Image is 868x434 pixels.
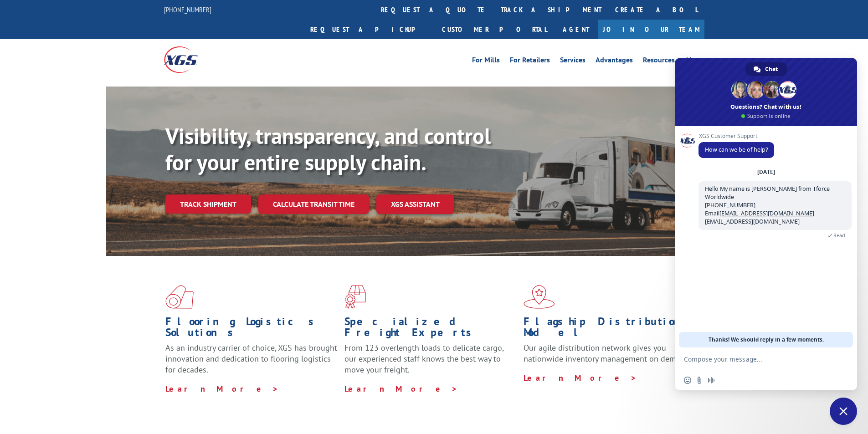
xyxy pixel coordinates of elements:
b: Visibility, transparency, and control for your entire supply chain. [165,122,491,176]
span: How can we be of help? [705,146,768,153]
a: Customer Portal [435,20,554,39]
p: From 123 overlength loads to delicate cargo, our experienced staff knows the best way to move you... [344,342,517,383]
a: Request a pickup [303,20,435,39]
a: Resources [643,56,675,66]
span: As an industry carrier of choice, XGS has brought innovation and dedication to flooring logistics... [165,342,337,375]
span: Insert an emoji [684,377,691,384]
img: xgs-icon-focused-on-flooring-red [344,285,366,309]
span: XGS Customer Support [699,133,774,139]
a: Calculate transit time [258,194,369,214]
a: For Retailers [510,56,550,66]
span: Chat [765,62,778,76]
a: XGS ASSISTANT [376,194,454,214]
div: Close chat [830,398,857,425]
span: Our agile distribution network gives you nationwide inventory management on demand. [524,342,691,364]
a: [PHONE_NUMBER] [164,5,211,14]
a: Learn More > [524,373,637,383]
span: Hello My name is [PERSON_NAME] from Tforce Worldwide [PHONE_NUMBER] Email [EMAIL_ADDRESS][DOMAIN_... [705,185,830,225]
img: xgs-icon-flagship-distribution-model-red [524,285,555,309]
h1: Flagship Distribution Model [524,316,696,342]
img: xgs-icon-total-supply-chain-intelligence-red [165,285,194,309]
a: For Mills [472,56,500,66]
a: [EMAIL_ADDRESS][DOMAIN_NAME] [719,209,814,217]
h1: Flooring Logistics Solutions [165,316,338,342]
div: [DATE] [757,169,775,175]
span: Read [833,232,845,239]
a: Services [560,56,586,66]
a: Learn More > [165,383,279,394]
span: Audio message [708,377,715,384]
h1: Specialized Freight Experts [344,316,517,342]
textarea: Compose your message... [684,355,828,363]
a: Agent [554,20,598,39]
a: Learn More > [344,383,458,394]
span: Thanks! We should reply in a few moments. [709,332,824,347]
div: Chat [745,62,787,76]
a: Track shipment [165,194,251,214]
span: Send a file [696,377,703,384]
a: Join Our Team [598,20,704,39]
a: About [685,56,704,66]
a: Advantages [596,56,633,66]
